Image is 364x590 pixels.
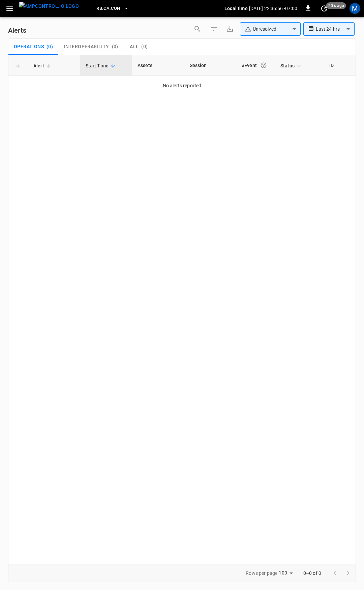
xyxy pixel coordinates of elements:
[350,3,360,14] div: profile-icon
[324,55,356,76] th: ID
[280,62,303,70] span: Status
[8,25,26,36] h6: Alerts
[33,62,53,70] span: Alert
[224,5,248,12] p: Local time
[249,5,297,12] p: [DATE] 22:36:56 -07:00
[86,62,118,70] span: Start Time
[132,55,184,76] th: Assets
[47,44,53,50] span: ( 0 )
[8,76,356,96] td: No alerts reported
[96,5,120,12] span: RB.CA.CON
[184,55,237,76] th: Session
[316,23,355,35] div: Last 24 hrs
[14,44,44,50] span: Operations
[130,44,139,50] span: All
[257,59,270,71] button: An event is a single occurrence of an issue. An alert groups related events for the same asset, m...
[141,44,148,50] span: ( 0 )
[245,26,290,33] div: Unresolved
[19,2,79,10] img: ampcontrol.io logo
[303,570,321,577] p: 0–0 of 0
[64,44,109,50] span: Interoperability
[326,2,346,9] span: 20 s ago
[279,568,295,578] div: 100
[242,59,270,71] div: #Event
[112,44,118,50] span: ( 0 )
[94,2,131,15] button: RB.CA.CON
[319,3,330,14] button: set refresh interval
[246,570,278,577] p: Rows per page:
